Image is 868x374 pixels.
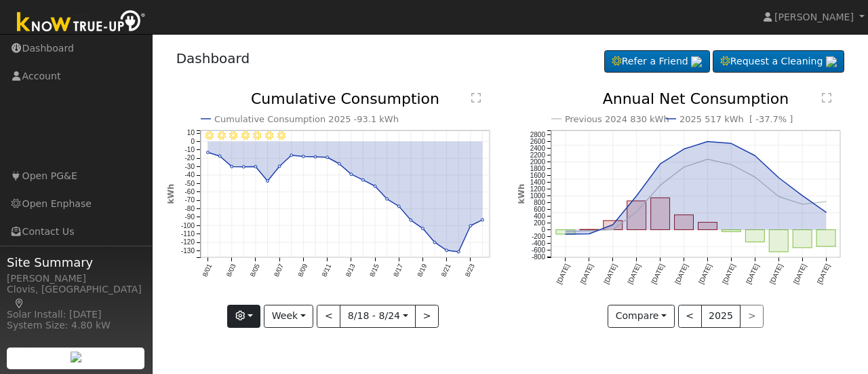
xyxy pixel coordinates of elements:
text: -60 [184,188,195,195]
circle: onclick="" [290,154,292,157]
button: 2025 [701,305,741,328]
circle: onclick="" [683,148,686,151]
text: kWh [166,184,176,204]
circle: onclick="" [302,155,304,158]
text: -100 [181,222,195,229]
img: retrieve [826,56,837,67]
circle: onclick="" [635,210,638,213]
rect: onclick="" [698,223,717,230]
span: [PERSON_NAME] [774,12,854,22]
text: Annual Net Consumption [603,90,789,107]
text: kWh [517,184,526,204]
text: -80 [184,205,195,212]
text: 8/05 [248,263,260,278]
circle: onclick="" [659,163,662,166]
text: 1200 [530,185,546,193]
circle: onclick="" [754,176,757,179]
text: 8/23 [464,263,476,278]
text: -70 [184,197,195,204]
a: Refer a Friend [604,50,710,73]
text: [DATE] [673,263,689,285]
button: < [317,305,340,328]
circle: onclick="" [588,233,591,236]
text: [DATE] [603,263,618,285]
circle: onclick="" [350,173,353,176]
text: -130 [181,247,195,255]
text: [DATE] [816,263,831,285]
text: Previous 2024 830 kWh [565,114,669,124]
text: [DATE] [745,263,760,285]
text: 8/17 [392,263,404,278]
circle: onclick="" [206,151,209,154]
rect: onclick="" [817,230,836,247]
text: 10 [186,130,195,137]
button: Week [264,305,313,328]
rect: onclick="" [556,230,575,235]
circle: onclick="" [325,156,328,159]
div: System Size: 4.80 kW [7,318,145,333]
a: Map [14,298,26,309]
i: 8/01 - Clear [205,132,214,140]
text: 600 [534,206,545,213]
i: 8/07 - Clear [277,132,285,140]
text: 0 [541,226,545,233]
rect: onclick="" [770,230,789,253]
circle: onclick="" [254,166,257,168]
i: 8/06 - Clear [265,132,273,140]
circle: onclick="" [707,158,709,161]
text: 0 [191,138,195,145]
span: Site Summary [7,253,145,272]
text: [DATE] [721,263,736,285]
circle: onclick="" [778,176,781,179]
circle: onclick="" [612,229,614,231]
rect: onclick="" [675,215,694,230]
circle: onclick="" [754,155,757,157]
text: 2000 [530,158,546,166]
circle: onclick="" [564,231,567,233]
text: 8/13 [344,263,356,278]
button: Compare [608,305,675,328]
text: 8/15 [368,263,380,278]
rect: onclick="" [746,230,765,242]
text: 2400 [530,145,546,152]
circle: onclick="" [481,219,484,221]
text: 1600 [530,172,546,179]
rect: onclick="" [722,230,741,232]
rect: onclick="" [604,221,623,229]
circle: onclick="" [778,195,781,198]
circle: onclick="" [397,205,400,208]
text: [DATE] [697,263,713,285]
text: [DATE] [792,263,808,285]
text: [DATE] [579,263,595,285]
text: -30 [184,163,195,170]
text: 8/01 [201,263,213,278]
text: 8/07 [273,263,285,278]
text: Cumulative Consumption [251,90,439,107]
text: 8/09 [296,263,309,278]
circle: onclick="" [564,233,567,236]
text: -400 [532,240,545,247]
circle: onclick="" [707,141,709,143]
text: 8/19 [416,263,428,278]
text: -600 [532,246,545,254]
text:  [822,92,831,103]
text: [DATE] [627,263,642,285]
text: 2800 [530,131,546,138]
circle: onclick="" [802,194,804,197]
circle: onclick="" [446,249,448,252]
text: 8/11 [320,263,332,278]
text: -800 [532,253,545,261]
circle: onclick="" [457,250,460,253]
text: -40 [184,172,195,179]
a: Dashboard [176,50,250,67]
text: -50 [184,180,195,187]
rect: onclick="" [793,230,812,248]
i: 8/02 - Clear [217,132,225,140]
text: [DATE] [555,263,571,285]
text: -10 [184,146,195,153]
text: 2200 [530,151,546,159]
button: < [678,305,702,328]
img: retrieve [71,352,81,362]
text: 8/21 [439,263,452,278]
circle: onclick="" [730,164,733,166]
